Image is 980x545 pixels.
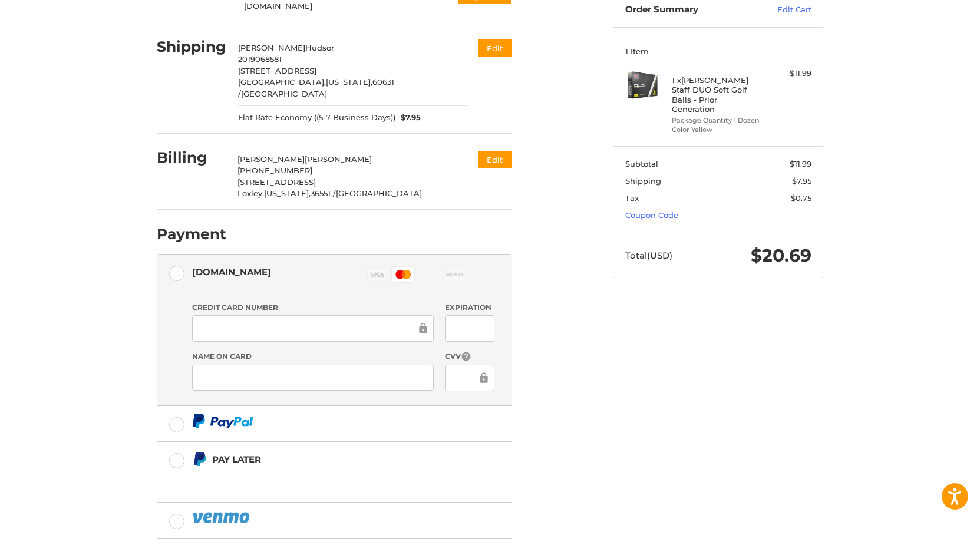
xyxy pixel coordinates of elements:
[672,125,762,135] li: Color Yellow
[192,302,434,313] label: Credit Card Number
[192,414,253,428] img: PayPal icon
[751,245,811,266] span: $20.69
[625,4,752,16] h3: Order Summary
[625,210,678,220] a: Coupon Code
[157,148,226,167] h2: Billing
[790,159,811,169] span: $11.99
[445,351,494,362] label: CVV
[238,112,395,124] span: Flat Rate Economy ((5-7 Business Days))
[238,77,326,87] span: [GEOGRAPHIC_DATA],
[192,510,252,525] img: PayPal icon
[192,262,271,282] div: [DOMAIN_NAME]
[478,151,512,168] button: Edit
[237,177,316,187] span: [STREET_ADDRESS]
[752,4,811,16] a: Edit Cart
[192,452,207,467] img: Pay Later icon
[157,38,226,56] h2: Shipping
[238,66,316,75] span: [STREET_ADDRESS]
[305,154,372,164] span: [PERSON_NAME]
[238,43,305,52] span: [PERSON_NAME]
[445,302,494,313] label: Expiration
[395,112,421,124] span: $7.95
[237,166,312,175] span: [PHONE_NUMBER]
[264,189,311,198] span: [US_STATE],
[326,77,372,87] span: [US_STATE],
[625,176,661,186] span: Shipping
[765,68,811,80] div: $11.99
[791,193,811,203] span: $0.75
[305,43,334,52] span: Hudsor
[238,77,394,98] span: 60631 /
[336,189,422,198] span: [GEOGRAPHIC_DATA]
[192,469,438,488] iframe: PayPal Message 1
[625,250,672,261] span: Total (USD)
[672,75,762,114] h4: 1 x [PERSON_NAME] Staff DUO Soft Golf Balls - Prior Generation
[625,47,811,56] h3: 1 Item
[478,39,512,57] button: Edit
[212,450,438,469] div: Pay Later
[237,154,305,164] span: [PERSON_NAME]
[792,176,811,186] span: $7.95
[672,115,762,125] li: Package Quantity 1 Dozen
[237,189,264,198] span: Loxley,
[311,189,336,198] span: 36551 /
[238,54,282,64] span: 2019068581
[625,159,658,169] span: Subtotal
[192,351,434,362] label: Name on Card
[625,193,639,203] span: Tax
[157,225,226,243] h2: Payment
[241,89,327,98] span: [GEOGRAPHIC_DATA]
